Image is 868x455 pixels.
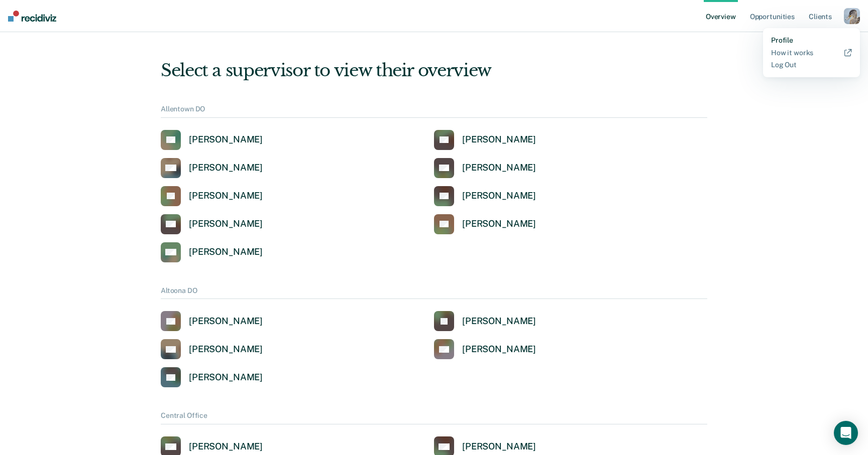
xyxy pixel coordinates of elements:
[161,311,263,331] a: [PERSON_NAME]
[189,316,263,327] div: [PERSON_NAME]
[462,162,536,174] div: [PERSON_NAME]
[434,130,536,150] a: [PERSON_NAME]
[189,344,263,355] div: [PERSON_NAME]
[189,441,263,452] div: [PERSON_NAME]
[189,218,263,230] div: [PERSON_NAME]
[161,105,707,118] div: Allentown DO
[161,130,263,150] a: [PERSON_NAME]
[462,344,536,355] div: [PERSON_NAME]
[161,186,263,206] a: [PERSON_NAME]
[434,311,536,331] a: [PERSON_NAME]
[434,158,536,178] a: [PERSON_NAME]
[434,186,536,206] a: [PERSON_NAME]
[161,158,263,178] a: [PERSON_NAME]
[189,134,263,145] div: [PERSON_NAME]
[462,134,536,145] div: [PERSON_NAME]
[462,190,536,202] div: [PERSON_NAME]
[189,246,263,258] div: [PERSON_NAME]
[161,214,263,234] a: [PERSON_NAME]
[161,367,263,387] a: [PERSON_NAME]
[462,316,536,327] div: [PERSON_NAME]
[462,218,536,230] div: [PERSON_NAME]
[434,214,536,234] a: [PERSON_NAME]
[161,339,263,359] a: [PERSON_NAME]
[771,49,852,57] a: How it works
[434,339,536,359] a: [PERSON_NAME]
[8,11,56,22] img: Recidiviz
[161,60,707,81] div: Select a supervisor to view their overview
[161,286,707,299] div: Altoona DO
[161,411,707,424] div: Central Office
[771,36,852,45] a: Profile
[161,242,263,262] a: [PERSON_NAME]
[189,190,263,202] div: [PERSON_NAME]
[189,162,263,174] div: [PERSON_NAME]
[462,441,536,452] div: [PERSON_NAME]
[189,372,263,383] div: [PERSON_NAME]
[834,421,858,445] div: Open Intercom Messenger
[771,61,852,69] a: Log Out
